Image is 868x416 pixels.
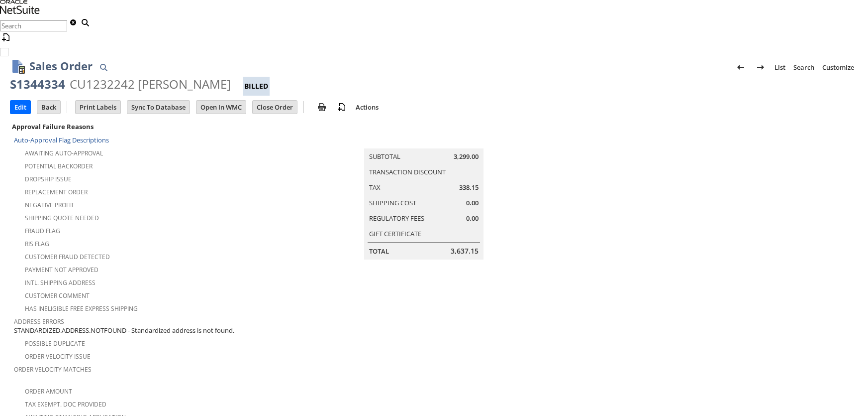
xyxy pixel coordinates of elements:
[369,247,389,256] a: Total
[25,240,49,248] a: RIS flag
[369,229,421,238] a: Gift Certificate
[97,61,109,73] img: Quick Find
[818,59,858,75] a: Customize
[789,59,818,75] a: Search
[14,136,109,144] a: Auto-Approval Flag Descriptions
[196,101,246,114] input: Open In WMC
[25,291,90,300] a: Customer Comment
[14,317,64,326] a: Address Errors
[25,188,88,196] a: Replacement Order
[25,387,72,396] a: Order Amount
[735,61,747,73] img: Previous
[369,198,416,207] a: Shipping Cost
[10,101,30,114] input: Edit
[14,365,92,374] a: Order Velocity Matches
[316,101,328,113] img: print.svg
[37,101,60,114] input: Back
[25,253,110,261] a: Customer Fraud Detected
[369,167,446,176] a: Transaction Discount
[25,149,103,157] a: Awaiting Auto-Approval
[29,58,93,74] h1: Sales Order
[451,246,479,256] span: 3,637.15
[336,101,348,113] img: add-record.svg
[25,214,99,222] a: Shipping Quote Needed
[454,152,479,161] span: 3,299.00
[243,77,270,96] div: Billed
[352,103,383,112] a: Actions
[755,61,767,73] img: Next
[369,183,381,192] a: Tax
[25,201,74,209] a: Negative Profit
[10,120,289,133] div: Approval Failure Reasons
[25,304,138,313] a: Has Ineligible Free Express Shipping
[25,339,85,348] a: Possible Duplicate
[253,101,297,114] input: Close Order
[364,133,483,148] caption: Summary
[369,152,400,161] a: Subtotal
[466,214,479,223] span: 0.00
[771,59,789,75] a: List
[459,183,479,192] span: 338.15
[466,198,479,208] span: 0.00
[76,101,120,114] input: Print Labels
[25,400,106,409] a: Tax Exempt. Doc Provided
[70,76,231,92] div: CU1232242 [PERSON_NAME]
[14,326,234,335] span: STANDARDIZED.ADDRESS.NOTFOUND - Standardized address is not found.
[25,175,72,183] a: Dropship Issue
[25,266,98,274] a: Payment not approved
[369,214,424,223] a: Regulatory Fees
[25,278,96,287] a: Intl. Shipping Address
[25,227,60,235] a: Fraud Flag
[127,101,190,114] input: Sync To Database
[79,16,91,28] svg: Search
[25,352,91,361] a: Order Velocity Issue
[25,162,93,170] a: Potential Backorder
[10,76,65,92] div: S1344334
